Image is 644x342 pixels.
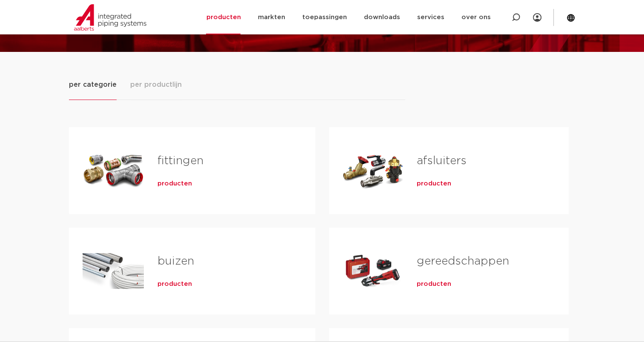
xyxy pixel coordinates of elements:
[157,256,194,267] a: buizen
[69,80,117,90] span: per categorie
[417,180,451,188] a: producten
[417,155,467,166] a: afsluiters
[130,80,182,90] span: per productlijn
[157,155,203,166] a: fittingen
[157,180,192,188] a: producten
[157,280,192,288] a: producten
[417,256,509,267] a: gereedschappen
[417,280,451,288] a: producten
